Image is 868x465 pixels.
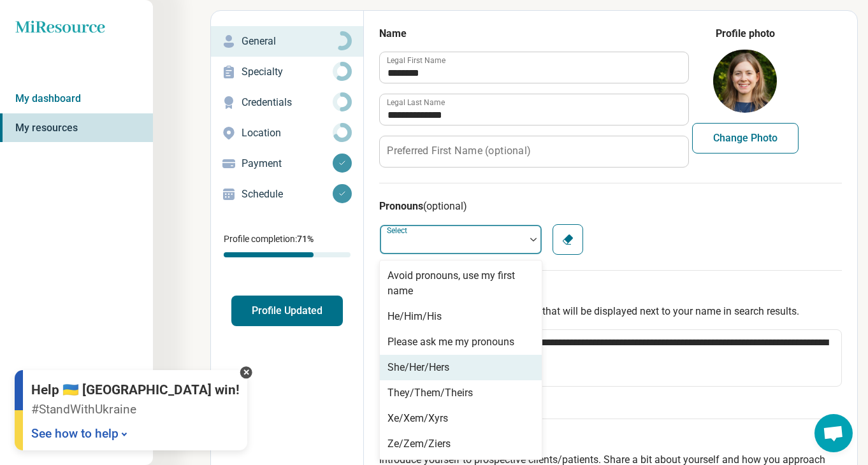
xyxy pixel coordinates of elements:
a: Credentials [211,87,363,118]
img: avatar image [713,49,777,113]
a: General [211,26,363,57]
a: Payment [211,148,363,179]
a: See how to help [31,426,131,441]
p: Schedule [242,187,333,202]
div: Profile completion [224,252,351,257]
div: Xe/Xem/Xyrs [387,411,448,426]
p: #StandWithUkraine [31,401,240,419]
span: 71 % [297,234,314,244]
p: A short introduction to your practice that will be displayed next to your name in search results. [379,304,842,319]
div: Please ask me my pronouns [387,334,514,350]
span: (optional) [423,200,467,212]
label: Preferred First Name (optional) [387,146,530,156]
h3: Description [379,434,842,450]
p: Specialty [242,64,333,80]
div: Profile completion: [211,225,363,265]
label: Legal Last Name [387,99,445,106]
div: They/Them/Theirs [387,385,473,401]
label: Select [387,226,410,235]
a: Schedule [211,179,363,210]
h3: Tagline [379,286,842,301]
button: Profile Updated [231,296,343,326]
p: Location [242,125,333,141]
p: 117/ 154 characters [PERSON_NAME] [379,392,842,403]
legend: Profile photo [716,26,775,41]
p: Help 🇺🇦 [GEOGRAPHIC_DATA] win! [31,382,240,399]
label: Legal First Name [387,57,445,64]
h3: Name [379,26,688,41]
a: Specialty [211,57,363,87]
p: Credentials [242,95,333,110]
div: Ze/Zem/Ziers [387,436,451,452]
h3: Pronouns [379,199,842,214]
div: Open chat [814,414,853,452]
div: She/Her/Hers [387,360,449,375]
button: Change Photo [692,123,799,154]
p: Payment [242,156,333,171]
div: He/Him/His [387,309,442,324]
a: Location [211,118,363,148]
div: Avoid pronouns, use my first name [387,268,534,299]
p: General [242,34,333,49]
